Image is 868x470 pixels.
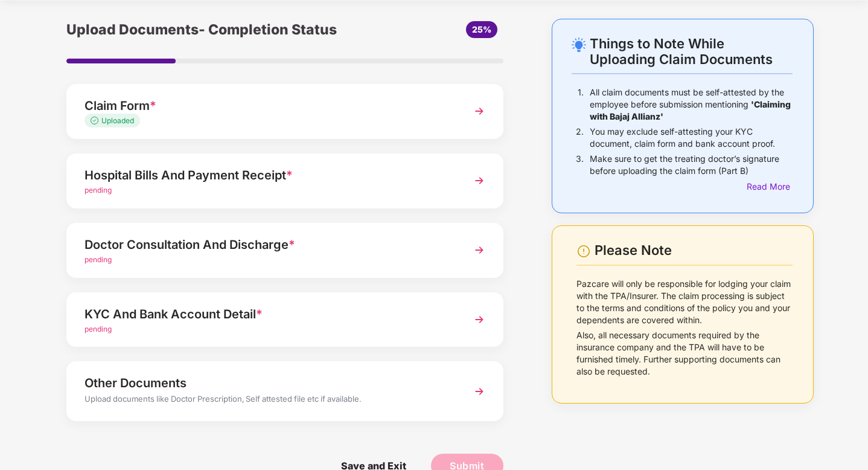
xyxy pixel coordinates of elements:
p: Make sure to get the treating doctor’s signature before uploading the claim form (Part B) [590,153,793,177]
img: svg+xml;base64,PHN2ZyB4bWxucz0iaHR0cDovL3d3dy53My5vcmcvMjAwMC9zdmciIHdpZHRoPSIyNC4wOTMiIGhlaWdodD... [572,37,586,52]
div: Things to Note While Uploading Claim Documents [590,36,793,67]
div: KYC And Bank Account Detail [85,304,452,324]
img: svg+xml;base64,PHN2ZyBpZD0iTmV4dCIgeG1sbnM9Imh0dHA6Ly93d3cudzMub3JnLzIwMDAvc3ZnIiB3aWR0aD0iMzYiIG... [468,170,490,192]
p: Also, all necessary documents required by the insurance company and the TPA will have to be furni... [576,329,793,378]
p: 2. [576,126,584,150]
span: Uploaded [101,116,134,125]
div: Please Note [595,242,793,259]
p: All claim documents must be self-attested by the employee before submission mentioning [590,86,793,123]
img: svg+xml;base64,PHN2ZyBpZD0iTmV4dCIgeG1sbnM9Imh0dHA6Ly93d3cudzMub3JnLzIwMDAvc3ZnIiB3aWR0aD0iMzYiIG... [468,239,490,261]
img: svg+xml;base64,PHN2ZyBpZD0iTmV4dCIgeG1sbnM9Imh0dHA6Ly93d3cudzMub3JnLzIwMDAvc3ZnIiB3aWR0aD0iMzYiIG... [468,381,490,402]
div: Hospital Bills And Payment Receipt [85,166,452,185]
img: svg+xml;base64,PHN2ZyB4bWxucz0iaHR0cDovL3d3dy53My5vcmcvMjAwMC9zdmciIHdpZHRoPSIxMy4zMzMiIGhlaWdodD... [91,117,101,124]
span: pending [85,324,112,333]
span: pending [85,255,112,264]
span: pending [85,185,112,195]
p: 3. [576,153,584,177]
img: svg+xml;base64,PHN2ZyBpZD0iTmV4dCIgeG1sbnM9Imh0dHA6Ly93d3cudzMub3JnLzIwMDAvc3ZnIiB3aWR0aD0iMzYiIG... [468,309,490,330]
img: svg+xml;base64,PHN2ZyBpZD0iTmV4dCIgeG1sbnM9Imh0dHA6Ly93d3cudzMub3JnLzIwMDAvc3ZnIiB3aWR0aD0iMzYiIG... [468,100,490,122]
img: svg+xml;base64,PHN2ZyBpZD0iV2FybmluZ18tXzI0eDI0IiBkYXRhLW5hbWU9Ildhcm5pbmcgLSAyNHgyNCIgeG1sbnM9Im... [576,244,591,259]
div: Doctor Consultation And Discharge [85,235,452,254]
div: Read More [747,180,793,193]
div: Upload documents like Doctor Prescription, Self attested file etc if available. [85,393,452,408]
div: Claim Form [85,96,452,115]
div: Other Documents [85,373,452,393]
p: Pazcare will only be responsible for lodging your claim with the TPA/Insurer. The claim processin... [576,278,793,326]
p: 1. [578,86,584,123]
div: Upload Documents- Completion Status [66,19,358,40]
p: You may exclude self-attesting your KYC document, claim form and bank account proof. [590,126,793,150]
span: 25% [472,24,491,34]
